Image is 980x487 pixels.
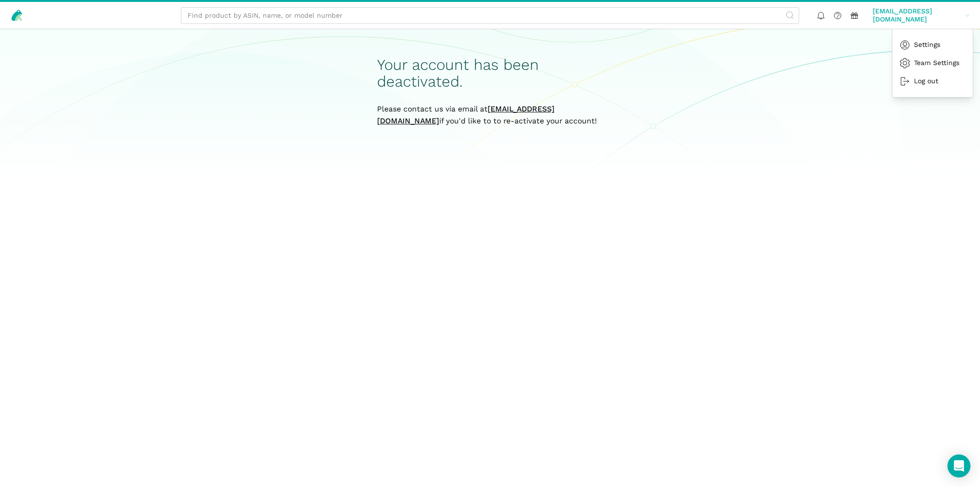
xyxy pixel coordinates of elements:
[947,454,970,477] div: Open Intercom Messenger
[892,54,973,72] a: Team Settings
[892,36,973,54] a: Settings
[377,103,603,127] div: Please contact us via email at if you'd like to to re-activate your account!
[869,5,973,25] a: [EMAIL_ADDRESS][DOMAIN_NAME]
[892,72,973,90] a: Log out
[873,7,961,24] span: [EMAIL_ADDRESS][DOMAIN_NAME]
[377,56,603,90] h1: Your account has been deactivated.
[377,104,555,125] a: [EMAIL_ADDRESS][DOMAIN_NAME]
[181,7,799,24] input: Find product by ASIN, name, or model number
